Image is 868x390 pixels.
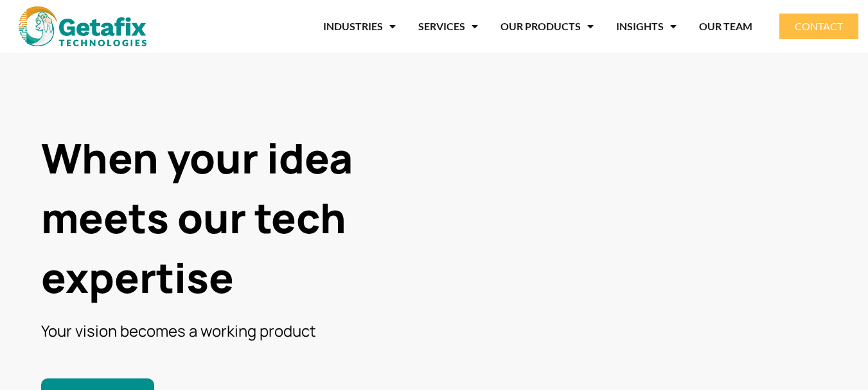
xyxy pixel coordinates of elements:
[616,12,677,41] a: INSIGHTS
[41,320,468,341] h3: Your vision becomes a working product
[41,129,468,307] h1: When your idea meets our tech expertise
[699,12,752,41] a: OUR TEAM
[323,12,396,41] a: INDUSTRIES
[418,12,478,41] a: SERVICES
[500,12,594,41] a: OUR PRODUCTS
[172,12,753,41] nav: Menu
[19,6,146,46] img: web and mobile application development company
[795,21,843,31] span: CONTACT
[779,13,858,39] a: CONTACT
